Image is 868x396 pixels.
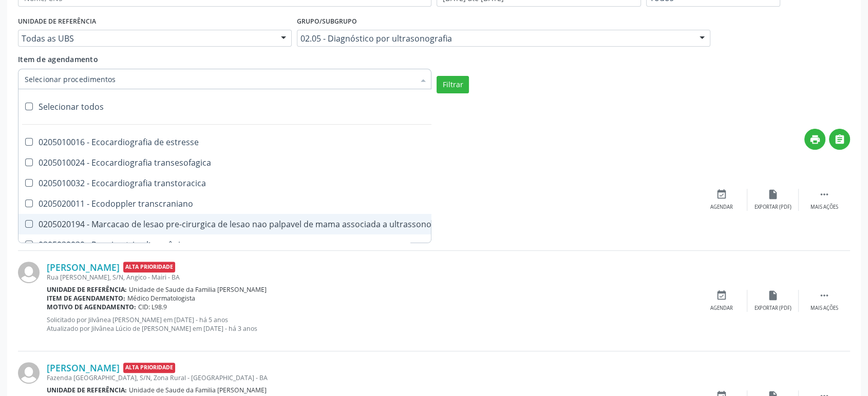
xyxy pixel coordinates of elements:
i:  [834,134,845,145]
div: Exportar (PDF) [754,305,791,312]
i: event_available [716,290,727,301]
span: Todas as UBS [22,33,271,44]
div: Exportar (PDF) [754,204,791,211]
i: print [809,134,821,145]
div: 0205010024 - Ecocardiografia transesofagica [25,159,454,167]
div: Mais ações [810,204,838,211]
input: Selecionar procedimentos [25,69,414,89]
div: 0205010032 - Ecocardiografia transtoracica [25,179,454,187]
div: Rua [PERSON_NAME], S/N, Angico - Mairi - BA [47,273,696,282]
i: event_available [716,189,727,200]
span: Item de agendamento [18,54,98,64]
i: insert_drive_file [767,290,779,301]
button: Filtrar [437,76,469,93]
b: Motivo de agendamento: [47,303,136,311]
i:  [819,189,830,200]
div: Fazenda [GEOGRAPHIC_DATA], S/N, Zona Rural - [GEOGRAPHIC_DATA] - BA [47,373,696,382]
button: print [804,129,825,150]
label: UNIDADE DE REFERÊNCIA [18,14,96,30]
a: [PERSON_NAME] [47,362,120,373]
label: Grupo/Subgrupo [297,14,357,30]
span: Unidade de Saude da Familia [PERSON_NAME] [129,285,267,294]
span: CID: L98.9 [138,303,167,311]
div: Selecionar todos [18,96,460,117]
span: 02.05 - Diagnóstico por ultrasonografia [300,33,689,44]
div: 0205020194 - Marcacao de lesao pre-cirurgica de lesao nao palpavel de mama associada a ultrassono... [25,220,454,228]
i: insert_drive_file [767,189,779,200]
b: Item de agendamento: [47,294,125,303]
span: Unidade de Saude da Familia [PERSON_NAME] [129,386,267,394]
span: Alta Prioridade [123,363,175,373]
a: [PERSON_NAME] [47,262,120,273]
div: 0205020011 - Ecodoppler transcraniano [25,200,454,208]
button:  [829,129,850,150]
span: Médico Dermatologista [127,294,195,303]
div: 0205010016 - Ecocardiografia de estresse [25,138,454,146]
div: Agendar [710,204,733,211]
b: Unidade de referência: [47,285,127,294]
img: img [18,262,40,283]
b: Unidade de referência: [47,386,127,394]
span: Alta Prioridade [123,262,175,272]
i:  [819,290,830,301]
div: 0205020020 - Paquimetria ultrassônica [25,241,454,249]
p: Solicitado por Jilvânea [PERSON_NAME] em [DATE] - há 5 anos Atualizado por Jilvânea Lúcio de [PER... [47,315,696,333]
div: Mais ações [810,305,838,312]
div: Agendar [710,305,733,312]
